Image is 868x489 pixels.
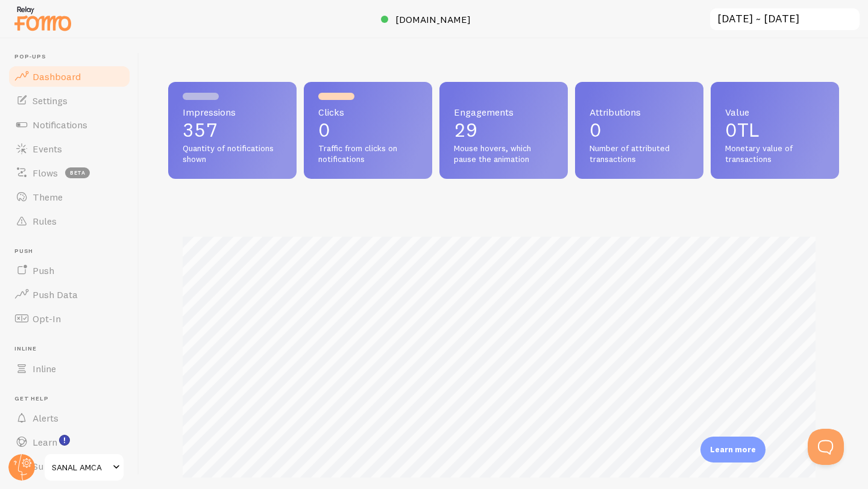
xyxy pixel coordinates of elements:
[33,215,57,227] span: Rules
[183,143,282,164] span: Quantity of notifications shown
[33,119,87,131] span: Notifications
[7,430,131,454] a: Learn
[7,137,131,161] a: Events
[7,209,131,233] a: Rules
[33,70,81,83] span: Dashboard
[14,395,131,403] span: Get Help
[14,248,131,255] span: Push
[7,357,131,381] a: Inline
[7,161,131,185] a: Flows beta
[33,363,56,375] span: Inline
[7,185,131,209] a: Theme
[33,191,63,203] span: Theme
[590,143,689,164] span: Number of attributed transactions
[33,313,61,325] span: Opt-In
[7,406,131,430] a: Alerts
[725,143,825,164] span: Monetary value of transactions
[33,412,58,424] span: Alerts
[454,120,553,140] p: 29
[808,429,844,465] iframe: Help Scout Beacon - Open
[7,282,131,307] a: Push Data
[7,64,131,89] a: Dashboard
[183,107,282,117] span: Impressions
[33,167,58,179] span: Flows
[7,307,131,331] a: Opt-In
[33,264,54,276] span: Push
[710,444,756,455] p: Learn more
[318,120,418,140] p: 0
[590,107,689,117] span: Attributions
[14,345,131,353] span: Inline
[318,143,418,164] span: Traffic from clicks on notifications
[7,89,131,113] a: Settings
[65,167,90,178] span: beta
[700,437,766,463] div: Learn more
[33,95,68,107] span: Settings
[725,107,825,117] span: Value
[14,53,131,61] span: Pop-ups
[33,143,62,155] span: Events
[725,118,759,142] span: 0TL
[33,436,57,448] span: Learn
[7,113,131,137] a: Notifications
[454,143,553,164] span: Mouse hovers, which pause the animation
[318,107,418,117] span: Clicks
[33,288,78,301] span: Push Data
[52,460,109,475] span: SANAL AMCA
[13,3,73,34] img: fomo-relay-logo-orange.svg
[59,435,70,446] svg: <p>Watch New Feature Tutorials!</p>
[7,258,131,282] a: Push
[454,107,553,117] span: Engagements
[43,453,125,482] a: SANAL AMCA
[590,120,689,140] p: 0
[183,120,282,140] p: 357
